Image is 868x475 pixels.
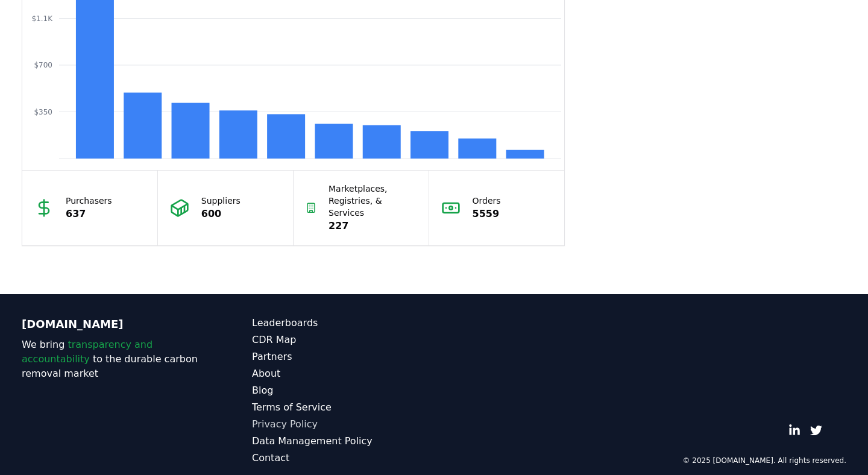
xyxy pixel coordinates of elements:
a: Privacy Policy [252,417,434,432]
a: Partners [252,350,434,364]
tspan: $1.1K [31,14,53,23]
p: Marketplaces, Registries, & Services [329,183,417,219]
tspan: $700 [34,61,52,69]
p: Suppliers [201,195,241,207]
p: Purchasers [66,195,112,207]
a: Leaderboards [252,316,434,330]
a: Blog [252,383,434,398]
a: CDR Map [252,333,434,347]
p: 600 [201,207,241,221]
p: 5559 [473,207,501,221]
tspan: $350 [34,108,52,116]
a: About [252,366,434,381]
p: 227 [329,219,417,233]
a: LinkedIn [788,424,800,436]
p: © 2025 [DOMAIN_NAME]. All rights reserved. [682,456,846,465]
p: 637 [66,207,112,221]
a: Terms of Service [252,400,434,415]
p: [DOMAIN_NAME] [22,316,204,333]
p: Orders [473,195,501,207]
a: Contact [252,451,434,465]
p: We bring to the durable carbon removal market [22,338,204,381]
span: transparency and accountability [22,339,153,365]
a: Twitter [810,424,822,436]
a: Data Management Policy [252,434,434,448]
